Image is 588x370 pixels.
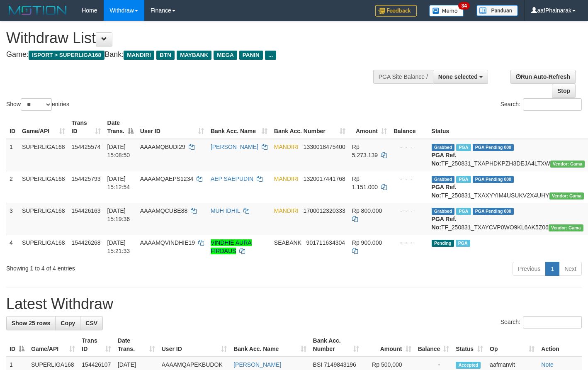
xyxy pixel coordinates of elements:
[19,203,68,235] td: SUPERLIGA168
[473,144,514,151] span: PGA Pending
[72,207,101,214] span: 154426163
[456,144,471,151] span: Marked by aafsoumeymey
[29,51,104,60] span: ISPORT > SUPERLIGA168
[6,296,582,312] h1: Latest Withdraw
[523,316,582,329] input: Search:
[549,224,583,231] span: Vendor URL: https://trx31.1velocity.biz
[6,333,28,357] th: ID: activate to sort column descending
[265,51,276,60] span: ...
[394,175,425,183] div: - - -
[6,235,19,258] td: 4
[156,51,175,60] span: BTN
[211,144,258,150] a: [PERSON_NAME]
[352,239,382,246] span: Rp 900.000
[545,262,559,276] a: 1
[211,239,252,254] a: VINDHIE AURA FIRDAUS
[513,262,546,276] a: Previous
[432,216,457,231] b: PGA Ref. No:
[12,320,50,326] span: Show 25 rows
[6,203,19,235] td: 3
[433,70,488,84] button: None selected
[452,333,486,357] th: Status: activate to sort column ascending
[6,30,384,46] h1: Withdraw List
[476,5,518,16] img: panduan.png
[28,333,78,357] th: Game/API: activate to sort column ascending
[432,184,457,199] b: PGA Ref. No:
[538,333,582,357] th: Action
[55,316,80,330] a: Copy
[72,175,101,182] span: 154425793
[72,144,101,150] span: 154425574
[523,98,582,111] input: Search:
[107,239,130,254] span: [DATE] 15:21:33
[456,208,471,215] span: Marked by aafsoumeymey
[559,262,582,276] a: Next
[6,98,69,111] label: Show entries
[415,333,453,357] th: Balance: activate to sort column ascending
[230,333,309,357] th: Bank Acc. Name: activate to sort column ascending
[6,171,19,203] td: 2
[6,139,19,171] td: 1
[432,144,455,151] span: Grabbed
[549,192,584,200] span: Vendor URL: https://trx31.1velocity.biz
[6,316,56,330] a: Show 25 rows
[78,333,114,357] th: Trans ID: activate to sort column ascending
[177,51,211,60] span: MAYBANK
[107,207,130,222] span: [DATE] 15:19:36
[550,161,585,168] span: Vendor URL: https://trx31.1velocity.biz
[214,51,237,60] span: MEGA
[211,207,240,214] a: MUH IDHIL
[352,175,378,190] span: Rp 1.151.000
[274,175,299,182] span: MANDIRI
[274,239,301,246] span: SEABANK
[306,239,345,246] span: Copy 901711634304 to clipboard
[473,176,514,183] span: PGA Pending
[211,175,253,182] a: AEP SAEPUDIN
[473,208,514,215] span: PGA Pending
[158,333,230,357] th: User ID: activate to sort column ascending
[19,139,68,171] td: SUPERLIGA168
[352,207,382,214] span: Rp 800.000
[304,207,345,214] span: Copy 1700012320333 to clipboard
[432,176,455,183] span: Grabbed
[124,51,154,60] span: MANDIRI
[362,333,414,357] th: Amount: activate to sort column ascending
[72,239,101,246] span: 154426268
[456,176,471,183] span: Marked by aafsoumeymey
[107,144,130,158] span: [DATE] 15:08:50
[21,98,52,111] select: Showentries
[432,240,454,247] span: Pending
[6,51,384,59] h4: Game: Bank:
[19,235,68,258] td: SUPERLIGA168
[137,115,207,139] th: User ID: activate to sort column ascending
[373,70,433,84] div: PGA Site Balance /
[233,361,281,368] a: [PERSON_NAME]
[274,207,299,214] span: MANDIRI
[541,361,554,368] a: Note
[458,2,469,10] span: 34
[394,239,425,247] div: - - -
[456,240,470,247] span: Marked by aafsengchandara
[107,175,130,190] span: [DATE] 15:12:54
[274,144,299,150] span: MANDIRI
[140,239,195,246] span: AAAAMQVINDHIE19
[80,316,103,330] a: CSV
[352,144,378,158] span: Rp 5.273.139
[6,4,69,17] img: MOTION_logo.png
[304,144,345,150] span: Copy 1330018475400 to clipboard
[140,207,187,214] span: AAAAMQCUBE88
[140,175,193,182] span: AAAAMQAEPS1234
[19,115,68,139] th: Game/API: activate to sort column ascending
[486,333,538,357] th: Op: activate to sort column ascending
[61,320,75,326] span: Copy
[510,70,576,84] a: Run Auto-Refresh
[114,333,158,357] th: Date Trans.: activate to sort column ascending
[207,115,271,139] th: Bank Acc. Name: activate to sort column ascending
[456,362,481,369] span: Accepted
[140,144,185,150] span: AAAAMQBUDI29
[6,115,19,139] th: ID
[6,261,239,273] div: Showing 1 to 4 of 4 entries
[304,175,345,182] span: Copy 1320017441768 to clipboard
[501,316,582,329] label: Search:
[432,152,457,167] b: PGA Ref. No:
